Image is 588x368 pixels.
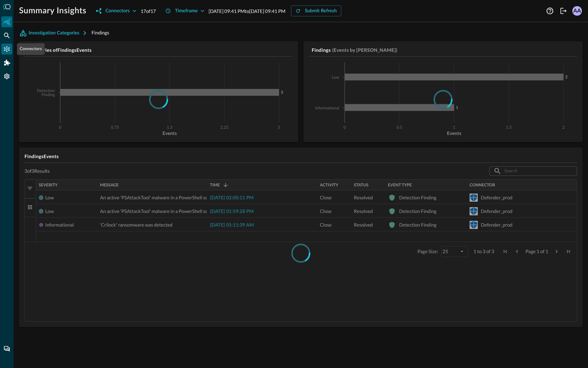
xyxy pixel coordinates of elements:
button: Submit Refresh [291,5,341,16]
button: Logout [558,5,569,16]
p: 17 of 17 [141,7,156,15]
div: Chat [1,343,12,354]
h5: Categories of Findings Events [27,47,293,53]
div: Connectors [1,44,12,55]
input: Search [504,165,561,177]
h5: (Events by [PERSON_NAME]) [332,47,397,53]
h5: Findings Events [24,153,577,160]
button: Help [544,5,555,16]
p: [DATE] 09:41 PM to [DATE] 09:41 PM [209,7,285,15]
div: Connectors [17,43,45,55]
div: Settings [1,71,12,82]
button: Timeframe [161,5,209,16]
span: Findings [92,30,109,35]
div: AA [572,6,582,16]
div: Addons [2,57,13,68]
h1: Summary Insights [19,5,86,16]
button: Connectors [92,5,141,16]
div: Summary Insights [1,16,12,27]
button: Investigation Categories [19,28,92,39]
div: Federated Search [1,30,12,41]
h5: Findings [312,47,331,53]
p: 3 of 3 Results [24,168,50,174]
